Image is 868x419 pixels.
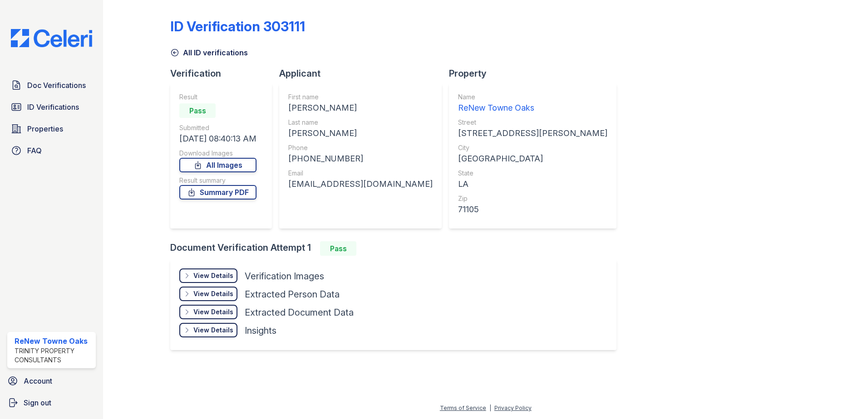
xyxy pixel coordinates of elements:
div: Last name [288,118,433,127]
a: FAQ [7,141,96,160]
a: ID Verifications [7,98,96,116]
a: Doc Verifications [7,76,96,94]
div: [EMAIL_ADDRESS][DOMAIN_NAME] [288,178,433,190]
a: All Images [179,158,256,172]
div: City [458,143,607,152]
div: [PERSON_NAME] [288,102,433,114]
div: 71105 [458,203,607,216]
div: Submitted [179,123,256,132]
a: Terms of Service [440,404,486,411]
a: Account [4,372,99,390]
div: ReNew Towne Oaks [15,336,92,346]
span: FAQ [27,145,42,156]
div: [STREET_ADDRESS][PERSON_NAME] [458,127,607,140]
span: Account [24,375,52,386]
div: Applicant [279,67,449,80]
div: First name [288,93,433,102]
div: | [489,404,491,411]
div: Trinity Property Consultants [15,346,92,365]
a: Privacy Policy [494,404,532,411]
div: Email [288,169,433,178]
span: Doc Verifications [27,80,86,91]
div: [GEOGRAPHIC_DATA] [458,152,607,165]
div: [PHONE_NUMBER] [288,152,433,165]
a: All ID verifications [170,47,248,58]
div: Verification Images [245,270,324,283]
div: Extracted Person Data [245,288,340,301]
div: Name [458,93,607,102]
div: State [458,169,607,178]
div: Pass [320,241,356,256]
div: Verification [170,67,279,80]
div: Zip [458,194,607,203]
div: Street [458,118,607,127]
a: Summary PDF [179,185,256,200]
div: [PERSON_NAME] [288,127,433,140]
div: View Details [193,271,233,280]
div: Result [179,93,256,102]
div: Extracted Document Data [245,306,354,319]
div: Download Images [179,149,256,158]
div: ID Verification 303111 [170,18,305,34]
div: View Details [193,326,233,335]
img: CE_Logo_Blue-a8612792a0a2168367f1c8372b55b34899dd931a85d93a1a3d3e32e68fde9ad4.png [4,29,99,47]
div: Phone [288,143,433,152]
div: Document Verification Attempt 1 [170,241,624,256]
a: Name ReNew Towne Oaks [458,93,607,114]
div: ReNew Towne Oaks [458,102,607,114]
div: Insights [245,324,276,337]
span: ID Verifications [27,102,79,112]
span: Properties [27,123,63,134]
div: Property [449,67,624,80]
div: View Details [193,289,233,298]
span: Sign out [24,397,51,408]
div: [DATE] 08:40:13 AM [179,132,256,145]
div: View Details [193,307,233,317]
div: Pass [179,103,216,118]
div: Result summary [179,176,256,185]
a: Sign out [4,394,99,412]
div: LA [458,178,607,190]
a: Properties [7,120,96,138]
